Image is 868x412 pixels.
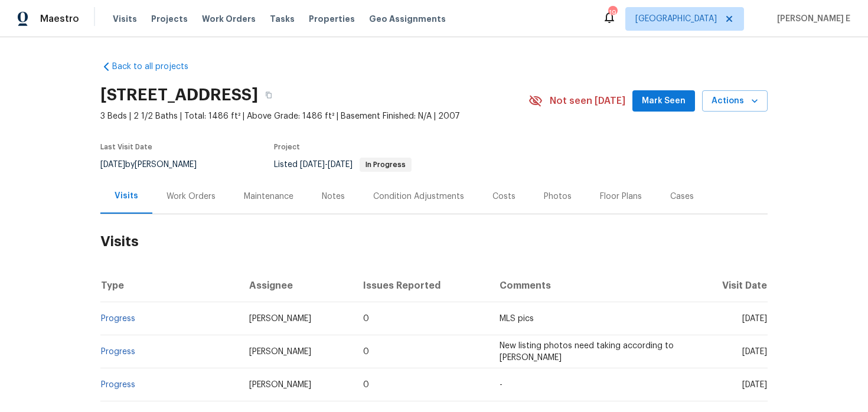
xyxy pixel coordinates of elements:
span: [DATE] [328,161,353,169]
button: Actions [702,90,768,112]
div: Maintenance [244,191,293,202]
span: [DATE] [742,315,767,323]
span: [DATE] [742,381,767,389]
div: Photos [544,191,572,202]
span: Visits [113,13,137,25]
th: Comments [490,269,690,302]
span: - [500,381,502,389]
div: Costs [492,191,515,202]
span: Tasks [270,15,295,23]
span: 0 [363,315,369,323]
th: Issues Reported [354,269,490,302]
span: [DATE] [742,348,767,356]
span: 0 [363,348,369,356]
div: Condition Adjustments [373,191,464,202]
span: Actions [712,94,758,109]
div: Cases [670,191,694,202]
span: [PERSON_NAME] [249,315,311,323]
span: Mark Seen [642,94,686,109]
div: Work Orders [167,191,216,202]
span: 0 [363,381,369,389]
span: Not seen [DATE] [550,95,625,107]
div: Floor Plans [600,191,642,202]
span: New listing photos need taking according to [PERSON_NAME] [500,342,674,362]
a: Progress [101,381,135,389]
span: Geo Assignments [369,13,446,25]
span: 3 Beds | 2 1/2 Baths | Total: 1486 ft² | Above Grade: 1486 ft² | Basement Finished: N/A | 2007 [100,110,528,122]
a: Progress [101,348,135,356]
th: Assignee [240,269,354,302]
button: Mark Seen [632,90,695,112]
span: [PERSON_NAME] E [772,13,850,25]
span: Listed [274,161,412,169]
span: - [300,161,353,169]
span: Properties [309,13,355,25]
span: Projects [151,13,188,25]
a: Back to all projects [100,61,214,73]
span: Last Visit Date [100,143,152,151]
button: Copy Address [258,84,279,106]
div: 19 [608,7,616,19]
span: Work Orders [202,13,256,25]
div: by [PERSON_NAME] [100,158,211,172]
span: [PERSON_NAME] [249,348,311,356]
span: In Progress [361,161,410,168]
span: [PERSON_NAME] [249,381,311,389]
span: Maestro [40,13,79,25]
div: Notes [322,191,345,202]
span: [GEOGRAPHIC_DATA] [635,13,717,25]
span: MLS pics [500,315,534,323]
h2: Visits [100,214,768,269]
span: [DATE] [100,161,125,169]
th: Visit Date [690,269,768,302]
span: Project [274,143,300,151]
th: Type [100,269,240,302]
div: Visits [115,190,138,202]
a: Progress [101,315,135,323]
span: [DATE] [300,161,325,169]
h2: [STREET_ADDRESS] [100,89,258,101]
